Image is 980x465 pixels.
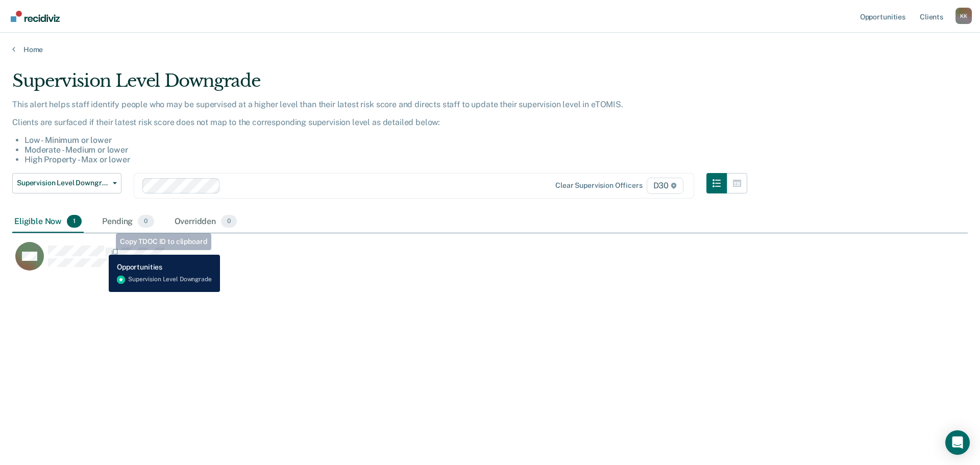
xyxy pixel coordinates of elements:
span: D30 [647,178,683,194]
li: High Property - Max or lower [24,155,747,164]
span: 0 [138,215,154,228]
p: This alert helps staff identify people who may be supervised at a higher level than their latest ... [12,100,747,109]
div: K K [955,8,972,24]
button: Supervision Level Downgrade [12,173,121,193]
li: Moderate - Medium or lower [24,145,747,155]
div: Overridden0 [173,211,239,233]
a: Home [12,45,968,54]
li: Low - Minimum or lower [24,135,747,145]
p: Clients are surfaced if their latest risk score does not map to the corresponding supervision lev... [12,117,747,127]
div: Pending0 [100,211,156,233]
div: CaseloadOpportunityCell-00652457 [12,241,848,282]
div: Open Intercom Messenger [945,430,970,455]
div: Clear supervision officers [555,181,642,190]
span: 0 [221,215,237,228]
img: Recidiviz [11,11,60,22]
div: Eligible Now1 [12,211,84,233]
div: Supervision Level Downgrade [12,70,747,100]
span: 1 [67,215,82,228]
button: Profile dropdown button [955,8,972,24]
span: Supervision Level Downgrade [17,179,109,187]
